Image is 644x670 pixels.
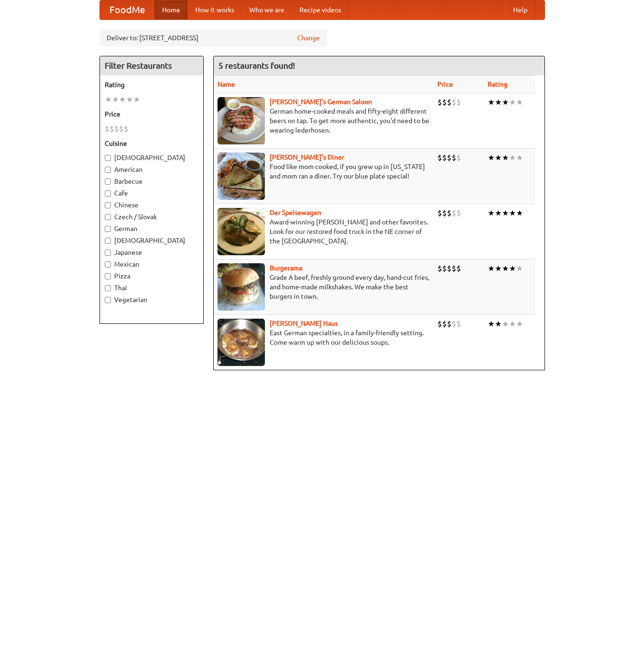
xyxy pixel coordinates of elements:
[154,0,188,19] a: Home
[452,97,456,107] li: $
[456,208,461,218] li: $
[437,208,442,218] li: $
[516,319,523,329] li: ★
[488,97,495,107] li: ★
[105,155,111,161] input: [DEMOGRAPHIC_DATA]
[270,264,302,272] a: Burgerama
[270,209,321,216] a: Der Speisewagen
[105,124,109,134] li: $
[100,29,327,46] div: Deliver to: [STREET_ADDRESS]
[105,261,111,268] input: Mexican
[456,152,461,163] li: $
[506,0,535,19] a: Help
[218,319,265,366] img: kohlhaus.jpg
[452,152,456,163] li: $
[218,273,430,301] p: Grade A beef, freshly ground every day, hand-cut fries, and home-made milkshakes. We make the bes...
[495,263,502,274] li: ★
[218,107,430,135] p: German home-cooked meals and fifty-eight different beers on tap. To get more authentic, you'd nee...
[112,94,119,105] li: ★
[447,263,452,274] li: $
[456,319,461,329] li: $
[442,97,447,107] li: $
[509,319,516,329] li: ★
[270,320,338,327] a: [PERSON_NAME] Haus
[516,208,523,218] li: ★
[509,152,516,163] li: ★
[495,319,502,329] li: ★
[124,124,128,134] li: $
[502,97,509,107] li: ★
[119,94,126,105] li: ★
[105,202,111,208] input: Chinese
[105,297,111,303] input: Vegetarian
[297,33,320,43] a: Change
[105,167,111,173] input: American
[502,263,509,274] li: ★
[509,208,516,218] li: ★
[105,139,199,148] h5: Cuisine
[105,248,199,257] label: Japanese
[488,208,495,218] li: ★
[516,263,523,274] li: ★
[242,0,292,19] a: Who we are
[105,285,111,291] input: Thai
[456,263,461,274] li: $
[437,152,442,163] li: $
[105,80,199,89] h5: Rating
[100,56,203,75] h4: Filter Restaurants
[495,208,502,218] li: ★
[292,0,349,19] a: Recipe videos
[105,94,112,105] li: ★
[105,250,111,256] input: Japanese
[447,208,452,218] li: $
[105,109,199,119] h5: Price
[188,0,242,19] a: How it works
[105,273,111,279] input: Pizza
[105,153,199,162] label: [DEMOGRAPHIC_DATA]
[218,263,265,311] img: burgerama.jpg
[105,224,199,233] label: German
[105,165,199,174] label: American
[218,217,430,246] p: Award-winning [PERSON_NAME] and other favorites. Look for our restored food truck in the NE corne...
[218,162,430,181] p: Food like mom cooked, if you grew up in [US_STATE] and mom ran a diner. Try our blue plate special!
[105,214,111,220] input: Czech / Slovak
[105,226,111,232] input: German
[442,263,447,274] li: $
[488,263,495,274] li: ★
[218,328,430,347] p: East German specialties, in a family-friendly setting. Come warm up with our delicious soups.
[270,153,344,161] a: [PERSON_NAME]'s Diner
[105,179,111,185] input: Barbecue
[447,319,452,329] li: $
[447,97,452,107] li: $
[442,319,447,329] li: $
[218,80,235,88] a: Name
[509,97,516,107] li: ★
[488,319,495,329] li: ★
[105,236,199,245] label: [DEMOGRAPHIC_DATA]
[105,177,199,186] label: Barbecue
[502,152,509,163] li: ★
[109,124,114,134] li: $
[218,97,265,144] img: esthers.jpg
[516,97,523,107] li: ★
[447,152,452,163] li: $
[442,152,447,163] li: $
[126,94,133,105] li: ★
[488,152,495,163] li: ★
[516,152,523,163] li: ★
[270,98,372,106] a: [PERSON_NAME]'s German Saloon
[452,208,456,218] li: $
[105,271,199,281] label: Pizza
[495,152,502,163] li: ★
[442,208,447,218] li: $
[114,124,119,134] li: $
[218,152,265,200] img: sallys.jpg
[495,97,502,107] li: ★
[105,212,199,222] label: Czech / Slovak
[456,97,461,107] li: $
[488,80,508,88] a: Rating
